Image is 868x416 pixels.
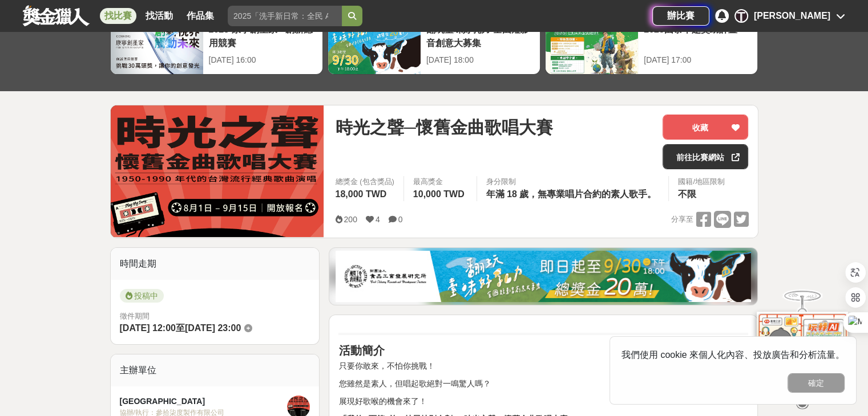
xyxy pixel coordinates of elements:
[678,189,696,199] span: 不限
[338,344,384,357] strong: 活動簡介
[426,23,534,48] div: 翻玩臺味好乳力-全國短影音創意大募集
[663,144,748,169] a: 前往比賽網站
[111,105,324,237] img: Cover Image
[344,215,357,224] span: 200
[120,395,288,407] div: [GEOGRAPHIC_DATA]
[338,379,490,388] span: 您雖然是素人，但唱起歌絕對一鳴驚人嗎？
[621,350,845,360] span: 我們使用 cookie 來個人化內容、投放廣告和分析流量。
[176,323,185,333] span: 至
[335,176,394,187] span: 總獎金 (包含獎品)
[111,354,320,386] div: 主辦單位
[185,323,241,333] span: [DATE] 23:00
[141,8,177,24] a: 找活動
[335,189,386,199] span: 18,000 TWD
[644,23,752,48] div: 2025國泰卓越獎助計畫
[671,211,693,228] span: 分享至
[486,176,660,187] div: 身分限制
[426,54,534,66] div: [DATE] 18:00
[754,9,830,23] div: [PERSON_NAME]
[545,17,758,75] a: 2025國泰卓越獎助計畫[DATE] 17:00
[338,397,426,406] span: 展現好歌喉的機會來了！
[644,54,752,66] div: [DATE] 17:00
[486,189,657,199] span: 年滿 18 歲，無專業唱片合約的素人歌手。
[757,308,848,384] img: d2146d9a-e6f6-4337-9592-8cefde37ba6b.png
[120,289,164,303] span: 投稿中
[209,54,317,66] div: [DATE] 16:00
[328,17,540,75] a: 翻玩臺味好乳力-全國短影音創意大募集[DATE] 18:00
[652,6,709,26] a: 辦比賽
[209,23,317,48] div: 2025 康寧創星家 - 創新應用競賽
[100,8,136,24] a: 找比賽
[413,176,467,187] span: 最高獎金
[413,189,465,199] span: 10,000 TWD
[376,215,380,224] span: 4
[182,8,219,24] a: 作品集
[120,323,176,333] span: [DATE] 12:00
[398,215,403,224] span: 0
[734,9,748,23] div: T
[338,361,434,370] span: 只要你敢來，不怕你挑戰！
[110,17,323,75] a: 2025 康寧創星家 - 創新應用競賽[DATE] 16:00
[788,373,845,393] button: 確定
[678,176,725,187] div: 國籍/地區限制
[111,248,320,280] div: 時間走期
[336,251,751,302] img: 1c81a89c-c1b3-4fd6-9c6e-7d29d79abef5.jpg
[335,115,552,140] span: 時光之聲─懷舊金曲歌唱大賽
[663,115,748,140] button: 收藏
[228,6,342,26] input: 2025「洗手新日常：全民 ALL IN」洗手歌全台徵選
[120,312,150,320] span: 徵件期間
